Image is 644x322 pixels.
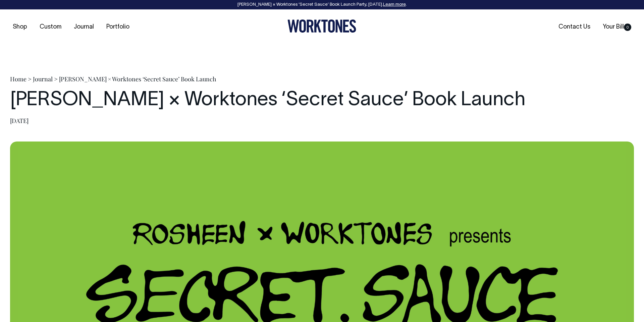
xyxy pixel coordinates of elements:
[600,22,634,33] a: Your Bill0
[54,75,58,83] span: >
[28,75,32,83] span: >
[104,22,132,33] a: Portfolio
[624,24,631,31] span: 0
[10,90,634,111] h1: [PERSON_NAME] × Worktones ‘Secret Sauce’ Book Launch
[59,75,216,83] span: [PERSON_NAME] × Worktones ‘Secret Sauce’ Book Launch
[10,75,26,83] a: Home
[10,22,30,33] a: Shop
[7,2,637,7] div: [PERSON_NAME] × Worktones ‘Secret Sauce’ Book Launch Party, [DATE]. .
[10,117,29,125] time: [DATE]
[37,22,64,33] a: Custom
[556,22,593,33] a: Contact Us
[33,75,53,83] a: Journal
[71,22,97,33] a: Journal
[383,3,406,7] a: Learn more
